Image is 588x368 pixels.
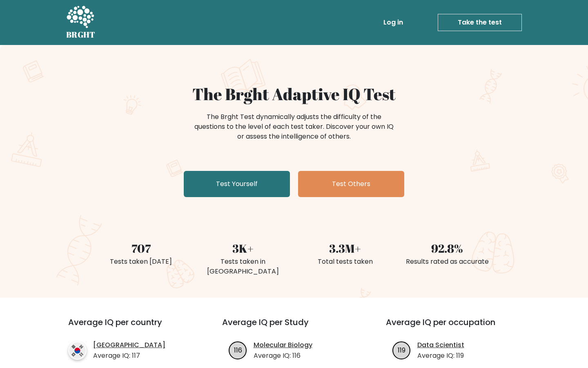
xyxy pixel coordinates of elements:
div: The Brght Test dynamically adjusts the difficulty of the questions to the level of each test take... [192,112,396,141]
a: Take the test [438,14,522,31]
div: Results rated as accurate [401,257,493,267]
a: [GEOGRAPHIC_DATA] [93,340,165,350]
p: Average IQ: 116 [254,351,312,361]
div: Tests taken in [GEOGRAPHIC_DATA] [197,257,289,276]
a: Data Scientist [417,340,464,350]
h3: Average IQ per occupation [386,317,530,337]
img: country [68,341,87,360]
h5: BRGHT [66,30,96,40]
h3: Average IQ per country [68,317,193,337]
h3: Average IQ per Study [222,317,366,337]
div: 707 [95,240,187,257]
a: BRGHT [66,3,96,42]
div: 3K+ [197,240,289,257]
text: 116 [234,345,242,355]
div: Total tests taken [299,257,391,267]
a: Test Others [298,171,404,197]
p: Average IQ: 119 [417,351,464,361]
div: Tests taken [DATE] [95,257,187,267]
a: Test Yourself [184,171,290,197]
a: Log in [380,14,406,31]
p: Average IQ: 117 [93,351,165,361]
text: 119 [398,345,405,355]
h1: The Brght Adaptive IQ Test [95,84,493,104]
a: Molecular Biology [254,340,312,350]
div: 92.8% [401,240,493,257]
div: 3.3M+ [299,240,391,257]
